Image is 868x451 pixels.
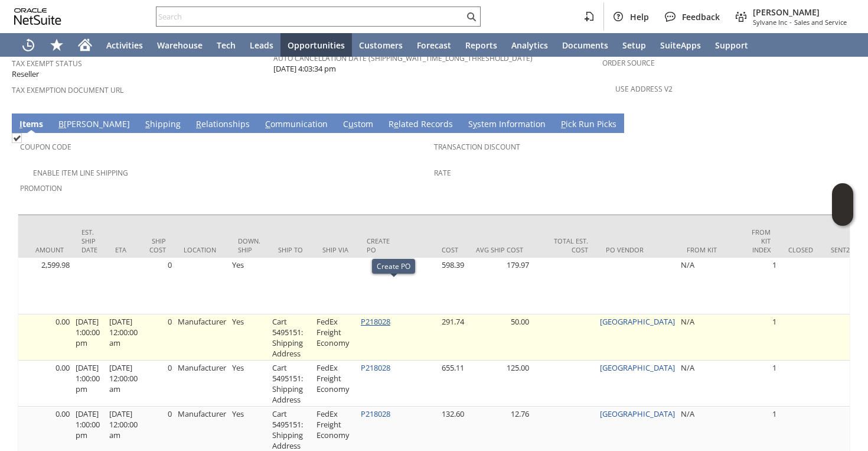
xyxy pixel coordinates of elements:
span: Sales and Service [794,18,847,27]
td: 291.74 [402,314,467,361]
a: System Information [465,118,549,131]
td: Cart 5495151: Shipping Address [269,314,314,361]
td: 1 [743,361,779,407]
input: Search [156,9,464,24]
a: Coupon Code [20,142,71,152]
svg: Shortcuts [50,38,64,52]
span: R [196,118,201,129]
a: Customers [352,33,410,57]
svg: Search [464,9,478,24]
a: Leads [243,33,280,57]
div: From Kit [687,245,734,254]
td: 0 [141,258,175,314]
span: [PERSON_NAME] [753,7,847,18]
a: Rate [434,168,451,178]
span: C [265,118,270,129]
a: Unrolled view on [835,116,849,130]
a: Use Address V2 [615,84,673,94]
td: N/A [678,314,743,361]
a: Items [17,118,46,131]
a: P218028 [361,408,390,419]
span: Support [715,40,748,51]
a: SuiteApps [653,33,708,57]
span: Reseller [12,69,39,80]
span: Warehouse [157,40,203,51]
a: Transaction Discount [434,142,520,152]
a: Promotion [20,183,62,193]
a: Tax Exemption Document URL [12,85,123,95]
span: Opportunities [288,40,345,51]
a: Recent Records [14,33,43,57]
a: Support [708,33,755,57]
a: Tech [210,33,243,57]
div: Down. Ship [238,236,260,254]
span: y [473,118,477,129]
a: P218028 [361,316,390,327]
td: 655.11 [402,361,467,407]
div: ETA [115,245,132,254]
span: SuiteApps [660,40,701,51]
a: B[PERSON_NAME] [56,118,133,131]
td: FedEx Freight Economy [314,314,358,361]
svg: Recent Records [21,38,35,52]
td: [DATE] 12:00:00 am [106,314,141,361]
td: 179.97 [467,258,532,314]
td: Yes [229,258,269,314]
td: 1 [743,258,779,314]
span: Tech [217,40,236,51]
div: Create PO [367,236,393,254]
td: N/A [678,361,743,407]
div: Location [184,245,220,254]
td: Yes [229,314,269,361]
td: [DATE] 1:00:00 pm [73,314,106,361]
div: Total Est. Cost [541,236,588,254]
a: Relationships [193,118,253,131]
a: Analytics [504,33,555,57]
a: Tax Exempt Status [12,59,82,69]
div: Closed [788,245,813,254]
td: N/A [678,258,743,314]
div: From Kit Index [752,228,771,254]
div: Create PO [377,261,410,271]
svg: Home [78,38,92,52]
td: 0.00 [8,361,73,407]
td: 0.00 [8,314,73,361]
td: Manufacturer [175,314,229,361]
div: Amount [17,245,64,254]
a: Setup [615,33,653,57]
a: Auto Cancellation Date (shipping_wait_time_long_threshold_date) [273,53,533,63]
a: [GEOGRAPHIC_DATA] [600,408,675,419]
div: Cost [411,245,458,254]
span: e [394,118,399,129]
img: Checked [12,133,22,143]
span: P [561,118,566,129]
div: Est. Ship Date [81,228,97,254]
td: 0 [141,361,175,407]
td: FedEx Freight Economy [314,361,358,407]
span: Customers [359,40,403,51]
span: Sylvane Inc [753,18,787,27]
a: Activities [99,33,150,57]
span: [DATE] 4:03:34 pm [273,63,336,74]
td: Yes [229,361,269,407]
span: Reports [465,40,497,51]
iframe: Click here to launch Oracle Guided Learning Help Panel [832,183,853,226]
a: Documents [555,33,615,57]
span: Leads [250,40,273,51]
span: Feedback [682,11,720,22]
svg: logo [14,8,61,25]
span: Forecast [417,40,451,51]
a: Pick Run Picks [558,118,619,131]
div: Sent2Ship [831,245,864,254]
a: Shipping [142,118,184,131]
td: Manufacturer [175,361,229,407]
div: Ship To [278,245,305,254]
a: Related Records [386,118,456,131]
a: Order Source [602,58,655,68]
td: 1 [743,314,779,361]
a: Home [71,33,99,57]
a: Custom [340,118,376,131]
div: Avg Ship Cost [476,245,523,254]
div: PO Vendor [606,245,669,254]
span: Setup [622,40,646,51]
